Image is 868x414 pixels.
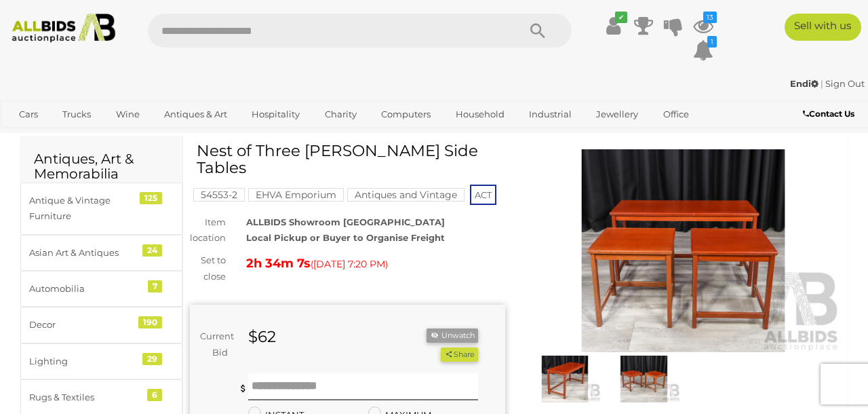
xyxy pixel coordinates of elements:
a: Antiques & Art [155,103,236,126]
span: | [821,78,823,89]
a: Hospitality [243,103,309,126]
a: Endi [790,78,821,89]
a: 54553-2 [193,189,245,200]
mark: Antiques and Vintage [347,188,465,202]
img: Nest of Three Parker Side Tables [608,356,679,402]
a: Automobilia 7 [20,271,182,307]
a: Antique & Vintage Furniture 125 [20,183,182,235]
a: EHVA Emporium [248,189,344,200]
img: Allbids.com.au [6,14,121,43]
strong: 2h 34m 7s [246,256,311,271]
strong: Local Pickup or Buyer to Organise Freight [246,232,445,243]
a: Computers [372,103,439,126]
li: Unwatch this item [427,328,478,343]
a: Household [447,103,513,126]
img: Nest of Three Parker Side Tables [526,149,841,353]
a: Sign Out [825,78,865,89]
a: Decor 190 [20,307,182,343]
a: Antiques and Vintage [347,189,465,200]
div: Decor [29,317,141,333]
a: Office [654,103,698,126]
img: Nest of Three Parker Side Tables [529,356,601,402]
div: 6 [147,389,162,401]
div: Asian Art & Antiques [29,245,141,261]
a: Sell with us [785,14,861,41]
div: Antique & Vintage Furniture [29,193,141,225]
strong: ALLBIDS Showroom [GEOGRAPHIC_DATA] [246,217,445,227]
div: 125 [140,192,162,204]
div: Set to close [180,252,236,284]
i: ✔ [615,12,627,23]
a: Trucks [54,103,100,126]
strong: $62 [248,327,276,346]
mark: EHVA Emporium [248,188,344,202]
h1: Nest of Three [PERSON_NAME] Side Tables [197,143,502,177]
div: Lighting [29,354,141,369]
a: Jewellery [587,103,647,126]
button: Unwatch [427,328,478,343]
div: Automobilia [29,281,141,297]
a: 13 [693,14,713,38]
i: 1 [707,36,717,48]
div: Current Bid [190,328,238,360]
div: Rugs & Textiles [29,390,141,405]
div: 7 [148,280,162,293]
a: Industrial [520,103,580,126]
a: Wine [107,103,149,126]
h2: Antiques, Art & Memorabilia [34,151,169,181]
mark: 54553-2 [193,188,245,202]
i: 13 [703,12,717,23]
span: [DATE] 7:20 PM [313,258,385,270]
div: 29 [142,353,162,365]
div: 24 [142,244,162,257]
a: Cars [10,103,47,126]
strong: Endi [790,78,818,89]
button: Share [441,347,478,362]
span: ACT [470,185,496,205]
button: Search [504,14,572,48]
div: Item location [180,214,236,246]
a: Asian Art & Antiques 24 [20,235,182,271]
span: ( ) [311,259,388,269]
a: Charity [316,103,366,126]
a: 1 [693,38,713,62]
a: [GEOGRAPHIC_DATA] [62,126,176,148]
a: ✔ [604,14,624,38]
a: Sports [10,126,56,148]
div: 190 [138,316,162,328]
a: Lighting 29 [20,343,182,379]
b: Contact Us [803,109,854,119]
a: Contact Us [803,107,858,121]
